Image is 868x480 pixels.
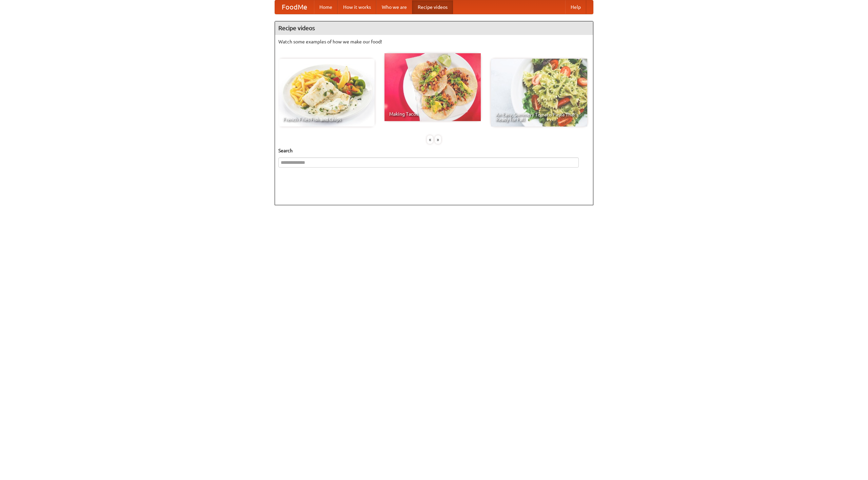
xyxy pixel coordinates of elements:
[427,135,433,144] div: «
[278,147,590,154] h5: Search
[565,0,586,14] a: Help
[496,112,583,122] span: An Easy, Summery Tomato Pasta That's Ready for Fall
[275,0,314,14] a: FoodMe
[275,21,593,35] h4: Recipe videos
[278,59,375,127] a: French Fries Fish and Chips
[278,38,590,45] p: Watch some examples of how we make our food!
[412,0,453,14] a: Recipe videos
[314,0,338,14] a: Home
[491,59,587,127] a: An Easy, Summery Tomato Pasta That's Ready for Fall
[283,117,370,122] span: French Fries Fish and Chips
[376,0,412,14] a: Who we are
[384,53,481,121] a: Making Tacos
[338,0,376,14] a: How it works
[389,112,476,116] span: Making Tacos
[435,135,441,144] div: »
